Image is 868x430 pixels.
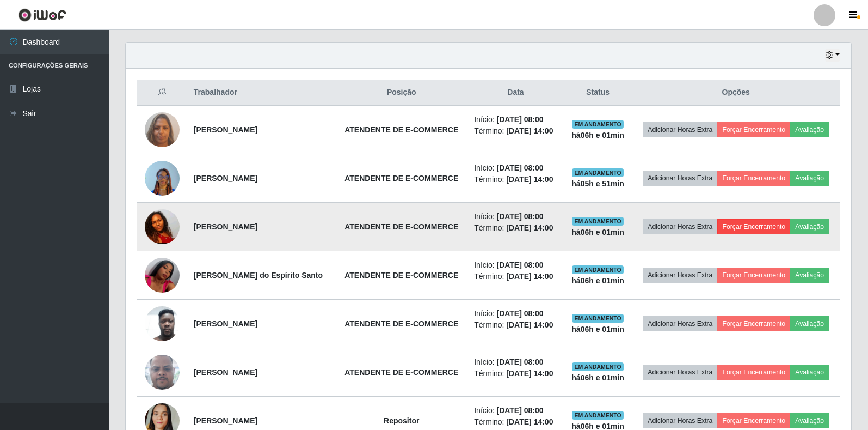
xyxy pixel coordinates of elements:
img: 1750620222333.jpeg [145,244,180,306]
th: Posição [335,80,467,106]
li: Início: [474,114,557,125]
strong: há 06 h e 01 min [571,131,624,140]
strong: ATENDENTE DE E-COMMERCE [344,319,458,328]
time: [DATE] 08:00 [496,261,543,269]
button: Forçar Encerramento [717,268,790,283]
button: Forçar Encerramento [717,365,790,380]
span: EM ANDAMENTO [572,120,624,129]
th: Data [467,80,563,106]
strong: ATENDENTE DE E-COMMERCE [344,368,458,377]
button: Forçar Encerramento [717,219,790,234]
li: Início: [474,162,557,174]
li: Término: [474,174,557,185]
li: Início: [474,308,557,319]
img: 1752240503599.jpeg [145,300,180,347]
strong: [PERSON_NAME] [194,416,257,425]
strong: [PERSON_NAME] [194,174,257,183]
time: [DATE] 14:00 [506,272,553,281]
li: Término: [474,222,557,234]
button: Adicionar Horas Extra [643,219,717,234]
button: Forçar Encerramento [717,171,790,186]
li: Término: [474,125,557,137]
time: [DATE] 08:00 [496,406,543,415]
strong: [PERSON_NAME] do Espírito Santo [194,271,323,280]
strong: ATENDENTE DE E-COMMERCE [344,222,458,231]
img: 1747253938286.jpeg [145,106,180,153]
span: EM ANDAMENTO [572,265,624,274]
li: Término: [474,271,557,282]
li: Início: [474,405,557,416]
span: EM ANDAMENTO [572,168,624,177]
span: EM ANDAMENTO [572,217,624,226]
span: EM ANDAMENTO [572,411,624,420]
strong: Repositor [384,416,419,425]
time: [DATE] 14:00 [506,369,553,378]
li: Término: [474,368,557,379]
button: Avaliação [790,268,829,283]
strong: [PERSON_NAME] [194,319,257,328]
li: Início: [474,211,557,222]
li: Início: [474,356,557,368]
li: Término: [474,319,557,331]
button: Avaliação [790,171,829,186]
button: Avaliação [790,365,829,380]
strong: ATENDENTE DE E-COMMERCE [344,271,458,280]
time: [DATE] 14:00 [506,126,553,135]
time: [DATE] 14:00 [506,175,553,184]
button: Avaliação [790,413,829,428]
time: [DATE] 08:00 [496,163,543,172]
time: [DATE] 14:00 [506,417,553,426]
img: 1747711917570.jpeg [145,148,180,208]
button: Adicionar Horas Extra [643,413,717,428]
strong: [PERSON_NAME] [194,222,257,231]
strong: ATENDENTE DE E-COMMERCE [344,174,458,183]
th: Opções [632,80,840,106]
time: [DATE] 08:00 [496,358,543,366]
span: EM ANDAMENTO [572,362,624,371]
img: 1749847488924.jpeg [145,188,180,265]
strong: há 06 h e 01 min [571,228,624,237]
strong: ATENDENTE DE E-COMMERCE [344,125,458,134]
time: [DATE] 14:00 [506,223,553,232]
strong: há 06 h e 01 min [571,373,624,382]
img: 1754928173692.jpeg [145,334,180,411]
button: Avaliação [790,219,829,234]
time: [DATE] 08:00 [496,115,543,124]
li: Término: [474,416,557,428]
button: Avaliação [790,316,829,331]
th: Trabalhador [187,80,335,106]
button: Avaliação [790,122,829,137]
button: Forçar Encerramento [717,316,790,331]
strong: [PERSON_NAME] [194,368,257,377]
span: EM ANDAMENTO [572,314,624,323]
strong: há 05 h e 51 min [571,179,624,188]
time: [DATE] 14:00 [506,320,553,329]
button: Adicionar Horas Extra [643,365,717,380]
th: Status [564,80,632,106]
strong: [PERSON_NAME] [194,125,257,134]
time: [DATE] 08:00 [496,309,543,318]
strong: há 06 h e 01 min [571,325,624,334]
button: Adicionar Horas Extra [643,268,717,283]
strong: há 06 h e 01 min [571,276,624,285]
button: Adicionar Horas Extra [643,171,717,186]
button: Adicionar Horas Extra [643,122,717,137]
time: [DATE] 08:00 [496,212,543,221]
button: Adicionar Horas Extra [643,316,717,331]
button: Forçar Encerramento [717,122,790,137]
button: Forçar Encerramento [717,413,790,428]
li: Início: [474,259,557,271]
img: CoreUI Logo [18,8,66,22]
